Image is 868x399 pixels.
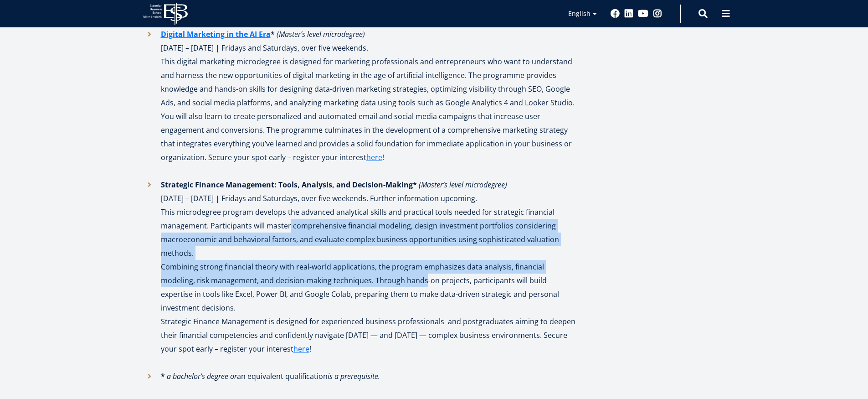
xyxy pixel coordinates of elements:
[161,27,271,41] a: Digital Marketing in the AI Era
[638,9,648,18] a: Youtube
[161,260,575,315] p: Combining strong financial theory with real-world applications, the program emphasizes data analy...
[161,55,575,178] p: This digital marketing microdegree is designed for marketing professionals and entrepreneurs who ...
[161,178,575,205] p: [DATE] – [DATE] | Fridays and Saturdays, over five weekends. Further information upcoming.
[161,205,575,260] p: This microdegree program develops the advanced analytical skills and practical tools needed for s...
[366,150,382,164] a: here
[611,9,620,18] a: Facebook
[167,371,237,381] em: a bachelor's degree or
[161,27,575,55] p: [DATE] – [DATE] | Fridays and Saturdays, over five weekends.
[419,180,507,190] em: (Master’s level microdegree)
[293,342,309,356] a: here
[328,371,380,381] em: is a prerequisite.
[277,29,365,39] em: (Master’s level microdegree)
[653,9,662,18] a: Instagram
[624,9,633,18] a: Linkedin
[161,369,575,397] p: an equivalent qualification
[161,180,413,190] strong: Strategic Finance Management: Tools, Analysis, and Decision-Making
[161,315,575,356] p: Strategic Finance Management is designed for experienced business professionals and postgraduates...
